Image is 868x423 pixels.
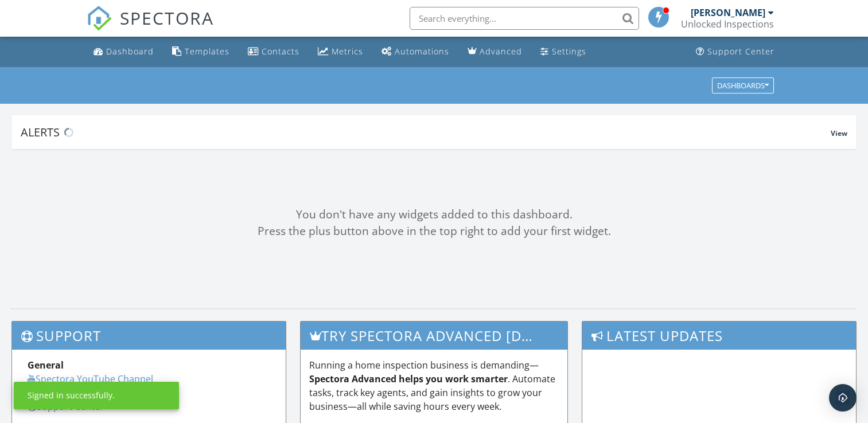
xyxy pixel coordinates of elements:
a: Spectora YouTube Channel [28,373,153,385]
a: Metrics [313,41,368,62]
div: Dashboards [717,81,769,89]
span: SPECTORA [120,6,214,30]
strong: General [28,359,64,371]
div: You don't have any widgets added to this dashboard. [11,206,857,223]
span: View [831,128,847,138]
div: Signed in successfully. [28,390,115,401]
a: Templates [168,41,234,62]
div: Contacts [262,46,299,57]
a: Advanced [463,41,527,62]
button: Dashboards [712,77,774,93]
div: Metrics [332,46,363,57]
h3: Try spectora advanced [DATE] [301,322,567,350]
h3: Support [12,322,286,350]
a: Support Center [28,400,104,413]
div: Dashboard [106,46,154,57]
p: Running a home inspection business is demanding— . Automate tasks, track key agents, and gain ins... [309,358,559,413]
div: [PERSON_NAME] [691,7,765,18]
div: Templates [185,46,229,57]
h3: Latest Updates [582,322,856,350]
div: Unlocked Inspections [681,18,774,30]
a: Dashboard [89,41,158,62]
div: Settings [552,46,586,57]
div: Press the plus button above in the top right to add your first widget. [11,223,857,240]
div: Automations [395,46,449,57]
div: Advanced [480,46,522,57]
strong: Spectora Advanced helps you work smarter [309,373,508,385]
div: Support Center [707,46,774,57]
img: The Best Home Inspection Software - Spectora [87,6,112,31]
input: Search everything... [410,7,639,30]
div: Open Intercom Messenger [829,384,857,412]
a: Support Center [691,41,779,62]
a: SPECTORA [87,15,214,40]
a: Automations (Basic) [377,41,454,62]
div: Alerts [21,124,831,140]
a: Contacts [243,41,304,62]
a: Settings [536,41,591,62]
